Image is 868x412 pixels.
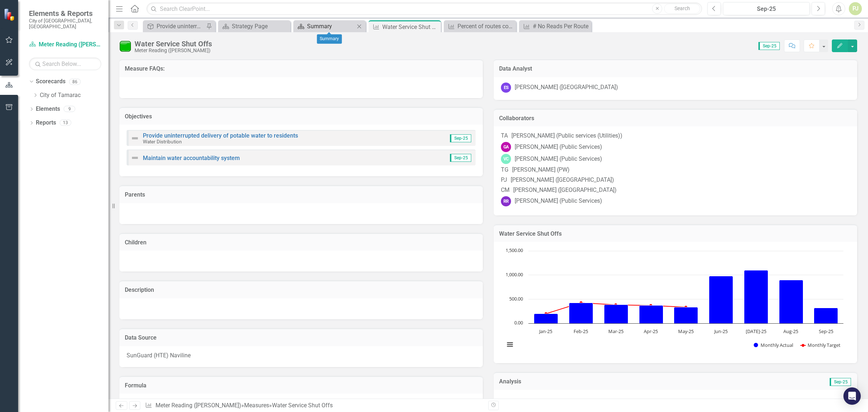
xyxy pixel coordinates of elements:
div: Open Intercom Messenger [843,387,861,405]
h3: Objectives [125,113,477,120]
h3: Children [125,239,477,246]
div: Provide uninterrupted delivery of potable water to residents [157,22,204,31]
path: Aug-25, 900. Monthly Actual. [779,280,803,324]
h3: Analysis [499,378,676,385]
text: Jan-25 [539,328,552,335]
button: Search [664,4,700,14]
h3: Formula [125,382,477,389]
text: Aug-25 [783,328,798,335]
span: Elements & Reports [29,9,101,18]
a: Elements [36,105,60,113]
span: Search [675,5,690,11]
button: View chart menu, Chart [505,339,515,349]
button: Show Monthly Actual [754,342,793,348]
path: Jul-25, 1,099. Monthly Actual. [744,270,768,324]
a: Meter Reading ([PERSON_NAME]) [156,402,241,409]
path: Feb-25, 426. Monthly Actual. [569,303,593,324]
div: Summary [307,22,355,31]
path: May-25, 333. Monthly Actual. [674,307,698,324]
div: TG [501,166,509,174]
path: Sep-25, 322. Monthly Actual. [814,308,838,324]
button: Sep-25 [723,2,810,15]
h3: Collaborators [499,115,852,122]
svg: Interactive chart [501,247,847,356]
div: [PERSON_NAME] (Public Services) [515,143,602,151]
text: 0.00 [514,319,523,326]
small: City of [GEOGRAPHIC_DATA], [GEOGRAPHIC_DATA] [29,18,101,30]
text: Sep-25 [819,328,833,335]
div: CM [501,186,510,194]
div: PJ [501,176,507,184]
div: PJ [849,2,862,15]
input: Search Below... [29,58,101,70]
a: # No Reads Per Route [521,22,590,31]
path: May-25, 333. Monthly Target. [685,306,688,309]
a: Percent of routes completed within designated time frame (meter reading) [446,22,514,31]
a: Maintain water accountability system [143,155,240,161]
div: 9 [64,106,75,112]
div: Water Service Shut Offs [272,402,333,409]
span: Sep-25 [450,154,471,162]
div: [PERSON_NAME] (PW) [512,166,570,174]
a: Scorecards [36,77,65,86]
img: Meets or exceeds target [119,40,131,52]
div: 86 [69,79,81,85]
text: May-25 [678,328,694,335]
div: RR [501,196,511,206]
path: Feb-25, 426. Monthly Target. [580,301,583,304]
h3: Water Service Shut Offs [499,231,852,237]
small: Water Distribution [143,139,182,144]
button: Show Monthly Target [800,342,841,348]
text: Mar-25 [608,328,624,335]
span: Sep-25 [450,134,471,142]
path: Apr-25, 369. Monthly Actual. [639,306,663,324]
text: 500.00 [509,295,523,302]
div: ES [501,83,511,93]
text: 1,500.00 [506,247,523,253]
path: Jan-25, 198. Monthly Actual. [534,314,558,324]
h3: Data Analyst [499,66,852,72]
a: City of Tamarac [40,91,109,100]
path: Mar-25, 383. Monthly Target. [614,303,617,306]
div: GA [501,142,511,152]
a: Meter Reading ([PERSON_NAME]) [29,41,101,49]
div: [PERSON_NAME] ([GEOGRAPHIC_DATA]) [513,186,617,194]
span: SunGuard (HTE) Naviline [127,352,191,359]
a: Reports [36,119,56,127]
span: Sep-25 [830,378,851,386]
text: [DATE]-25 [746,328,766,335]
img: ClearPoint Strategy [4,8,16,21]
div: [PERSON_NAME] (Public Services) [515,197,602,205]
a: Strategy Page [220,22,289,31]
img: Not Defined [131,134,139,143]
a: Measures [244,402,269,409]
div: [PERSON_NAME] ([GEOGRAPHIC_DATA]) [515,83,618,92]
div: Strategy Page [232,22,289,31]
div: » » [145,402,483,410]
img: Not Defined [131,154,139,162]
h3: Description [125,287,477,293]
div: Chart. Highcharts interactive chart. [501,247,850,356]
span: Sep-25 [758,42,780,50]
div: VC [501,154,511,164]
div: TA [501,132,508,140]
h3: Data Source [125,335,477,341]
div: [PERSON_NAME] (Public Services) [515,155,602,163]
div: # No Reads Per Route [533,22,590,31]
a: Summary [295,22,355,31]
div: [PERSON_NAME] ([GEOGRAPHIC_DATA]) [511,176,614,184]
a: Provide uninterrupted delivery of potable water to residents [143,132,298,139]
text: Feb-25 [574,328,588,335]
div: 13 [60,120,71,126]
h3: Measure FAQs: [125,66,477,72]
text: 1,000.00 [506,271,523,278]
div: Sep-25 [726,5,807,13]
div: Percent of routes completed within designated time frame (meter reading) [458,22,514,31]
div: Water Service Shut Offs [382,22,439,31]
path: Apr-25, 369. Monthly Target. [650,304,652,307]
div: Water Service Shut Offs [135,40,212,48]
text: Jun-25 [714,328,728,335]
h3: Parents [125,192,477,198]
path: Jun-25, 976. Monthly Actual. [709,276,733,324]
div: [PERSON_NAME] (Public services (Utilities)) [511,132,622,140]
